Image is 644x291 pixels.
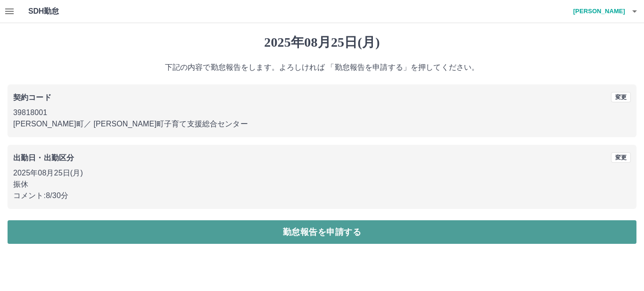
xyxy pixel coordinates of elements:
[8,220,636,244] button: 勤怠報告を申請する
[13,93,51,101] b: 契約コード
[13,107,631,118] p: 39818001
[8,62,636,73] p: 下記の内容で勤怠報告をします。よろしければ 「勤怠報告を申請する」を押してください。
[8,34,636,50] h1: 2025年08月25日(月)
[611,152,631,163] button: 変更
[13,118,631,130] p: [PERSON_NAME]町 ／ [PERSON_NAME]町子育て支援総合センター
[13,167,631,179] p: 2025年08月25日(月)
[13,179,631,190] p: 振休
[13,190,631,201] p: コメント: 8/30分
[13,154,74,162] b: 出勤日・出勤区分
[611,92,631,102] button: 変更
